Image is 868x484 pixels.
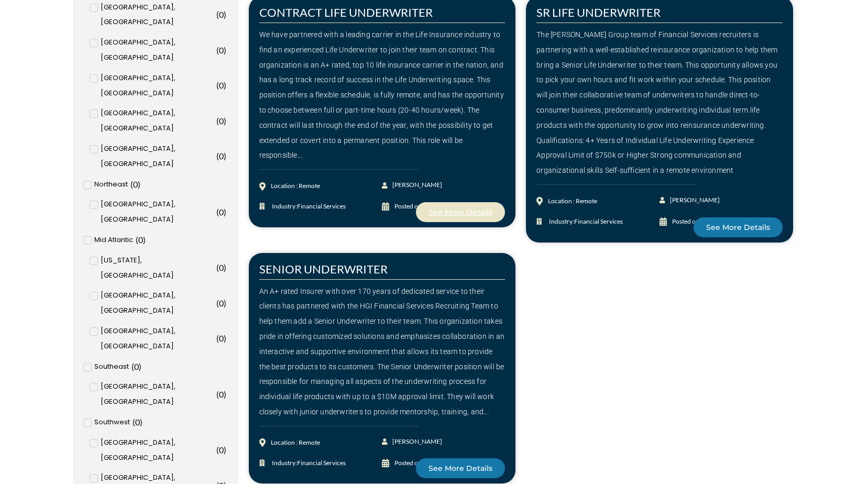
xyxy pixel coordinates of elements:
[94,233,133,248] span: Mid Atlantic
[219,445,224,455] span: 0
[140,417,142,427] span: )
[224,116,226,126] span: )
[216,9,219,19] span: (
[224,207,226,217] span: )
[101,435,214,466] span: [GEOGRAPHIC_DATA], [GEOGRAPHIC_DATA]
[138,179,140,189] span: )
[259,27,506,163] div: We have partnered with a leading carrier in the Life Insurance industry to find an experienced Li...
[138,235,143,245] span: 0
[382,434,443,449] a: [PERSON_NAME]
[219,389,224,399] span: 0
[536,5,661,19] a: SR LIFE UNDERWRITER
[101,141,214,172] span: [GEOGRAPHIC_DATA], [GEOGRAPHIC_DATA]
[219,45,224,55] span: 0
[259,5,433,19] a: CONTRACT LIFE UNDERWRITER
[136,235,138,245] span: (
[536,27,783,178] div: The [PERSON_NAME] Group team of Financial Services recruiters is partnering with a well-establish...
[101,35,214,65] span: [GEOGRAPHIC_DATA], [GEOGRAPHIC_DATA]
[101,379,214,410] span: [GEOGRAPHIC_DATA], [GEOGRAPHIC_DATA]
[101,106,214,136] span: [GEOGRAPHIC_DATA], [GEOGRAPHIC_DATA]
[216,389,219,399] span: (
[216,80,219,90] span: (
[428,208,492,216] span: See More Details
[101,197,214,227] span: [GEOGRAPHIC_DATA], [GEOGRAPHIC_DATA]
[224,80,226,90] span: )
[131,361,134,371] span: (
[416,458,505,478] a: See More Details
[94,359,129,375] span: Southeast
[134,361,139,371] span: 0
[219,262,224,272] span: 0
[271,435,320,450] div: Location : Remote
[133,417,135,427] span: (
[101,288,214,318] span: [GEOGRAPHIC_DATA], [GEOGRAPHIC_DATA]
[143,235,146,245] span: )
[216,445,219,455] span: (
[94,415,130,430] span: Southwest
[219,9,224,19] span: 0
[259,262,388,276] a: SENIOR UNDERWRITER
[101,324,214,354] span: [GEOGRAPHIC_DATA], [GEOGRAPHIC_DATA]
[219,116,224,126] span: 0
[135,417,140,427] span: 0
[219,151,224,161] span: 0
[219,80,224,90] span: 0
[216,45,219,55] span: (
[224,45,226,55] span: )
[216,262,219,272] span: (
[224,333,226,343] span: )
[224,262,226,272] span: )
[94,177,128,192] span: Northeast
[101,71,214,101] span: [GEOGRAPHIC_DATA], [GEOGRAPHIC_DATA]
[219,298,224,308] span: 0
[216,333,219,343] span: (
[216,298,219,308] span: (
[133,179,138,189] span: 0
[271,179,320,194] div: Location : Remote
[219,207,224,217] span: 0
[224,298,226,308] span: )
[548,194,597,209] div: Location : Remote
[216,116,219,126] span: (
[390,178,442,193] span: [PERSON_NAME]
[382,178,443,193] a: [PERSON_NAME]
[101,253,214,283] span: [US_STATE], [GEOGRAPHIC_DATA]
[224,151,226,161] span: )
[216,207,219,217] span: (
[259,284,506,420] div: An A+ rated Insurer with over 170 years of dedicated service to their clients has partnered with ...
[390,434,442,449] span: [PERSON_NAME]
[694,217,783,237] a: See More Details
[224,445,226,455] span: )
[667,193,720,208] span: [PERSON_NAME]
[660,193,721,208] a: [PERSON_NAME]
[139,361,141,371] span: )
[224,389,226,399] span: )
[416,202,505,222] a: See More Details
[216,151,219,161] span: (
[706,224,770,231] span: See More Details
[219,333,224,343] span: 0
[224,9,226,19] span: )
[428,465,492,472] span: See More Details
[130,179,133,189] span: (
